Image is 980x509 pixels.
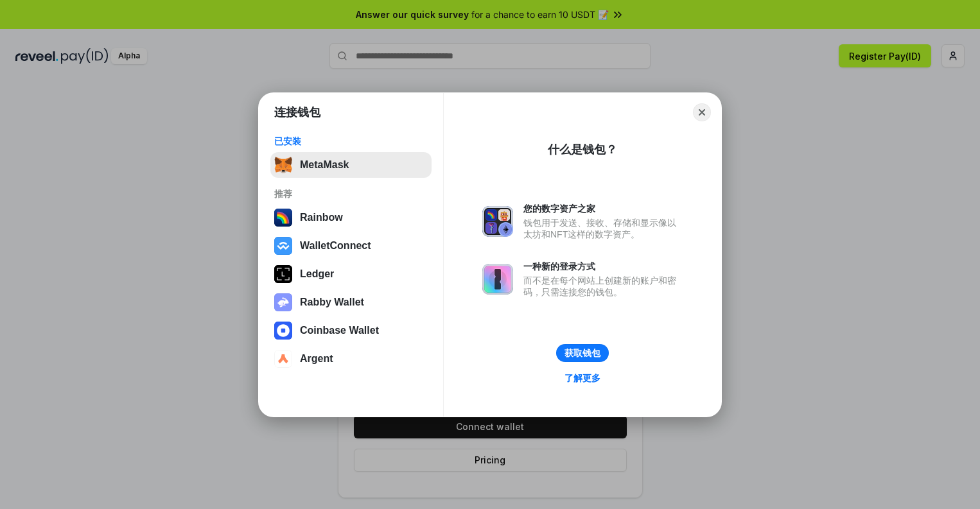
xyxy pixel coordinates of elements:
div: 而不是在每个网站上创建新的账户和密码，只需连接您的钱包。 [523,275,683,298]
div: Rainbow [300,212,343,223]
img: svg+xml,%3Csvg%20width%3D%2228%22%20height%3D%2228%22%20viewBox%3D%220%200%2028%2028%22%20fill%3D... [274,350,292,368]
img: svg+xml,%3Csvg%20width%3D%2228%22%20height%3D%2228%22%20viewBox%3D%220%200%2028%2028%22%20fill%3D... [274,237,292,255]
button: Ledger [270,261,432,287]
img: svg+xml,%3Csvg%20xmlns%3D%22http%3A%2F%2Fwww.w3.org%2F2000%2Fsvg%22%20fill%3D%22none%22%20viewBox... [482,206,513,237]
div: 推荐 [274,188,428,200]
button: Argent [270,346,432,372]
div: 已安装 [274,135,428,147]
img: svg+xml,%3Csvg%20width%3D%2228%22%20height%3D%2228%22%20viewBox%3D%220%200%2028%2028%22%20fill%3D... [274,322,292,340]
img: svg+xml,%3Csvg%20xmlns%3D%22http%3A%2F%2Fwww.w3.org%2F2000%2Fsvg%22%20fill%3D%22none%22%20viewBox... [274,293,292,311]
div: MetaMask [300,159,349,171]
img: svg+xml,%3Csvg%20fill%3D%22none%22%20height%3D%2233%22%20viewBox%3D%220%200%2035%2033%22%20width%... [274,156,292,174]
div: 获取钱包 [564,347,600,359]
button: Coinbase Wallet [270,318,432,343]
a: 了解更多 [557,370,608,386]
div: Ledger [300,268,334,280]
img: svg+xml,%3Csvg%20xmlns%3D%22http%3A%2F%2Fwww.w3.org%2F2000%2Fsvg%22%20fill%3D%22none%22%20viewBox... [482,264,513,295]
button: Rainbow [270,205,432,230]
img: svg+xml,%3Csvg%20width%3D%22120%22%20height%3D%22120%22%20viewBox%3D%220%200%20120%20120%22%20fil... [274,209,292,227]
button: MetaMask [270,152,432,178]
div: Coinbase Wallet [300,325,379,336]
div: 了解更多 [564,372,600,384]
h1: 连接钱包 [274,105,320,120]
div: 什么是钱包？ [548,142,617,157]
div: Argent [300,353,333,365]
button: Rabby Wallet [270,289,432,315]
div: 一种新的登录方式 [523,261,683,272]
img: svg+xml,%3Csvg%20xmlns%3D%22http%3A%2F%2Fwww.w3.org%2F2000%2Fsvg%22%20width%3D%2228%22%20height%3... [274,265,292,283]
div: Rabby Wallet [300,297,364,308]
div: WalletConnect [300,240,371,252]
button: 获取钱包 [556,344,609,362]
button: Close [693,103,711,121]
button: WalletConnect [270,233,432,259]
div: 钱包用于发送、接收、存储和显示像以太坊和NFT这样的数字资产。 [523,217,683,240]
div: 您的数字资产之家 [523,203,683,214]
